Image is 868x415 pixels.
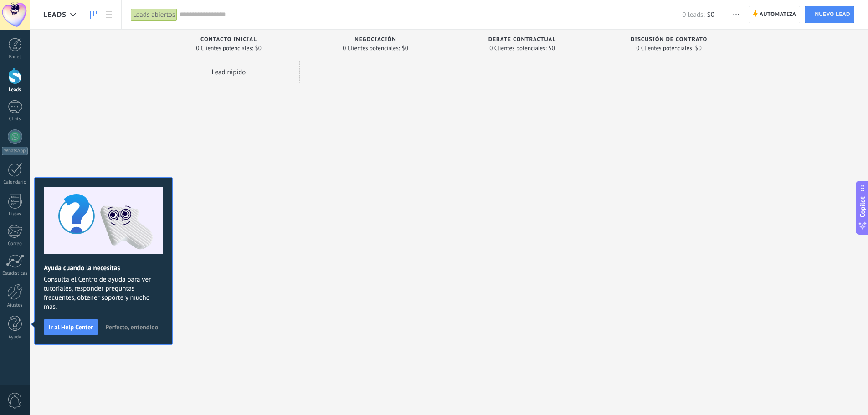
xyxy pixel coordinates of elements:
span: $0 [255,46,262,51]
div: Lead rápido [158,61,300,83]
div: Ayuda [2,334,28,340]
div: Chats [2,116,28,122]
span: Copilot [858,196,867,217]
div: Correo [2,241,28,247]
div: Debate contractual [456,36,589,44]
span: Debate contractual [488,36,556,43]
span: $0 [695,46,702,51]
div: Ajustes [2,302,28,308]
span: Automatiza [760,6,796,23]
span: Consulta el Centro de ayuda para ver tutoriales, responder preguntas frecuentes, obtener soporte ... [44,275,163,312]
span: Contacto inicial [200,36,257,43]
span: 0 Clientes potenciales: [196,46,253,51]
button: Más [729,6,743,23]
a: Leads [86,6,101,24]
span: $0 [402,46,408,51]
span: 0 Clientes potenciales: [636,46,693,51]
div: Discusión de contrato [602,36,735,44]
span: $0 [549,46,555,51]
span: Leads [43,10,67,19]
span: 0 Clientes potenciales: [343,46,400,51]
span: Negociación [354,36,396,43]
span: Ir al Help Center [49,324,93,330]
span: Perfecto, entendido [105,324,158,330]
div: Estadísticas [2,271,28,277]
div: Leads abiertos [131,8,177,21]
button: Ir al Help Center [44,319,98,335]
a: Automatiza [749,6,801,23]
div: Leads [2,87,28,93]
div: WhatsApp [2,147,28,155]
h2: Ayuda cuando la necesitas [44,264,163,272]
span: Nuevo lead [815,6,850,23]
span: 0 leads: [682,10,704,19]
a: Nuevo lead [805,6,854,23]
div: Calendario [2,179,28,185]
span: 0 Clientes potenciales: [489,46,546,51]
div: Negociación [309,36,442,44]
button: Perfecto, entendido [101,320,162,334]
a: Lista [101,6,117,24]
div: Listas [2,211,28,217]
span: $0 [707,10,714,19]
div: Panel [2,54,28,60]
span: Discusión de contrato [631,36,707,43]
div: Contacto inicial [162,36,295,44]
